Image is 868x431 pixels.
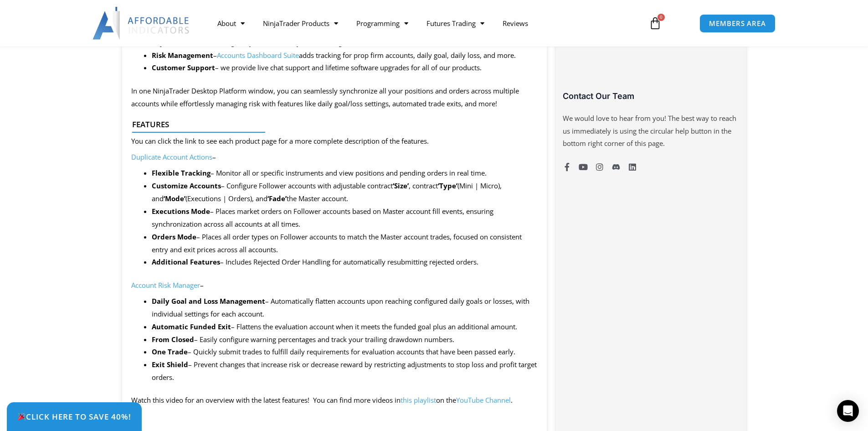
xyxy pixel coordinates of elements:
strong: ode’ [171,194,185,203]
span: MEMBERS AREA [709,20,766,27]
strong: Automatic Funded Exit [152,322,231,331]
nav: Menu [208,13,638,34]
span: Click Here to save 40%! [17,413,131,421]
li: – Monitor all or specific instruments and view positions and pending orders in real time. [152,167,538,180]
strong: Customize Accounts [152,181,221,190]
li: – Places market orders on Follower accounts based on Master account fill events, ensuring synchro... [152,205,538,231]
li: – Flattens the evaluation account when it meets the funded goal plus an additional amount. [152,321,538,333]
a: About [208,13,254,34]
h4: Features [132,120,530,129]
strong: Orders Mode [152,232,196,241]
div: Open Intercom Messenger [837,400,859,422]
li: – Quickly submit trades to fulfill daily requirements for evaluation accounts that have been pass... [152,346,538,358]
li: – Prevent changes that increase risk or decrease reward by restricting adjustments to stop loss a... [152,358,538,384]
strong: ‘F [267,194,272,203]
b: Risk Management [152,51,213,60]
b: Rejected Orders [152,38,208,47]
p: We would love to hear from you! The best way to reach us immediately is using the circular help b... [563,112,739,151]
li: – Includes Rejected Order Handling for automatically resubmitting rejected orders. [152,256,538,269]
a: this playlist [401,395,436,405]
p: In one NinjaTrader Desktop Platform window, you can seamlessly synchronize all your positions and... [131,85,538,110]
strong: From Closed [152,335,194,344]
a: Futures Trading [417,13,493,34]
span: 0 [657,14,665,21]
p: – [131,151,538,164]
a: Accounts Dashboard Suite [217,51,299,60]
strong: Additional Features [152,257,220,266]
a: MEMBERS AREA [699,14,776,33]
a: YouTube Channel [456,395,511,405]
h3: Contact Our Team [563,91,739,101]
a: Duplicate Account Actions [131,152,212,161]
li: – Automatically flatten accounts upon reaching configured daily goals or losses, with individual ... [152,295,538,321]
a: Reviews [493,13,537,34]
a: Programming [347,13,417,34]
strong: Flexible Tracking [152,168,211,177]
strong: One Trade [152,347,188,356]
li: – Configure Follower accounts with adjustable contract , contract (Mini | Micro), and (Executions... [152,180,538,205]
strong: Customer Support [152,63,215,72]
strong: ‘Size’ [393,181,409,190]
img: LogoAI | Affordable Indicators – NinjaTrader [92,7,190,40]
a: NinjaTrader Products [254,13,347,34]
strong: ype’ [443,181,457,190]
img: 🎉 [18,413,26,421]
strong: Daily Goal and Loss Management [152,296,265,306]
li: – Easily configure warning percentages and track your trailing drawdown numbers. [152,333,538,346]
a: 0 [635,10,675,36]
a: 🎉Click Here to save 40%! [7,402,142,431]
p: – [131,279,538,292]
li: – Places all order types on Follower accounts to match the Master account trades, focused on cons... [152,231,538,256]
strong: ‘M [164,194,171,203]
li: – adds tracking for prop firm accounts, daily goal, daily loss, and more. [152,49,538,62]
p: Watch this video for an overview with the latest features! You can find more videos in on the . [131,394,538,407]
strong: Executions Mode [152,207,210,216]
li: – we provide live chat support and lifetime software upgrades for all of our products. [152,62,538,74]
strong: ‘T [438,181,443,190]
a: Account Risk Manager [131,280,200,290]
strong: Exit Shield [152,360,188,369]
strong: ade’ [272,194,287,203]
